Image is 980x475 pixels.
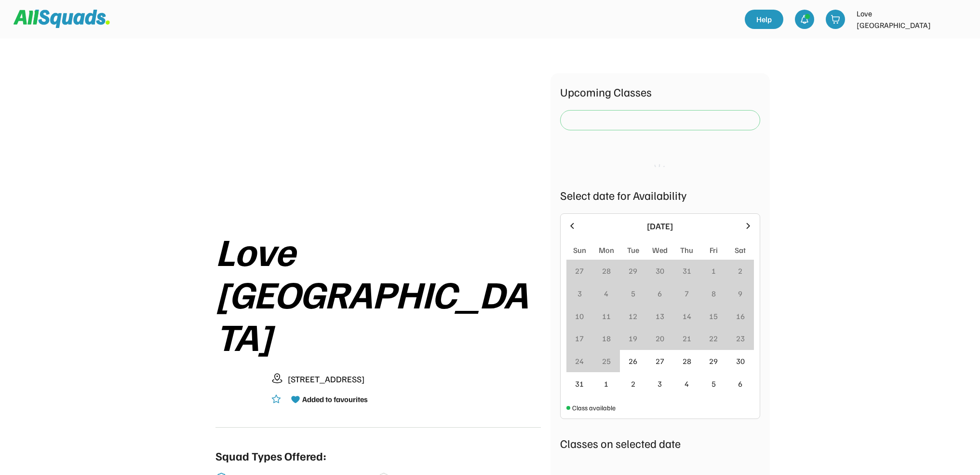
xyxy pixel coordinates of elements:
div: 19 [629,333,637,344]
div: Fri [710,244,718,256]
div: Sat [735,244,746,256]
div: Select date for Availability [560,186,760,204]
img: shopping-cart-01%20%281%29.svg [831,14,840,24]
div: Mon [599,244,614,256]
div: 22 [709,333,718,344]
div: 5 [631,288,635,299]
div: Class available [572,403,616,413]
div: Classes on selected date [560,434,760,452]
div: Love [GEOGRAPHIC_DATA] [857,8,943,31]
div: 5 [712,378,716,390]
div: Added to favourites [302,393,368,405]
div: 28 [683,355,691,367]
div: 27 [575,265,584,277]
div: 16 [736,310,745,322]
div: 18 [602,333,611,344]
div: 25 [602,355,611,367]
div: 11 [602,310,611,322]
div: 15 [709,310,718,322]
div: 1 [712,265,716,277]
div: 2 [631,378,635,390]
div: Upcoming Classes [560,83,760,100]
img: bell-03%20%281%29.svg [800,14,809,24]
div: 26 [629,355,637,367]
div: 29 [709,355,718,367]
div: [STREET_ADDRESS] [288,373,541,386]
div: 12 [629,310,637,322]
div: 20 [656,333,664,344]
div: Thu [680,244,693,256]
div: 13 [656,310,664,322]
div: Tue [627,244,639,256]
div: 31 [683,265,691,277]
div: 7 [685,288,689,299]
div: 3 [658,378,662,390]
div: Wed [652,244,668,256]
div: 28 [602,265,611,277]
div: 4 [604,288,608,299]
div: 4 [685,378,689,390]
div: 17 [575,333,584,344]
div: 30 [656,265,664,277]
div: 29 [629,265,637,277]
div: 27 [656,355,664,367]
img: Squad%20Logo.svg [13,10,110,28]
img: yH5BAEAAAAALAAAAAABAAEAAAIBRAA7 [245,73,510,218]
div: Sun [573,244,586,256]
div: [DATE] [583,220,738,233]
div: 30 [736,355,745,367]
img: LTPP_Logo_REV.jpeg [949,10,968,29]
div: 6 [658,288,662,299]
div: 24 [575,355,584,367]
div: Squad Types Offered: [215,447,326,464]
div: 31 [575,378,584,390]
div: 8 [712,288,716,299]
div: 6 [738,378,742,390]
div: 2 [738,265,742,277]
div: 10 [575,310,584,322]
div: 23 [736,333,745,344]
div: Love [GEOGRAPHIC_DATA] [215,229,541,357]
a: Help [745,10,783,29]
div: 1 [604,378,608,390]
div: 14 [683,310,691,322]
div: 21 [683,333,691,344]
img: yH5BAEAAAAALAAAAAABAAEAAAIBRAA7 [215,364,264,413]
div: 9 [738,288,742,299]
div: 3 [577,288,582,299]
